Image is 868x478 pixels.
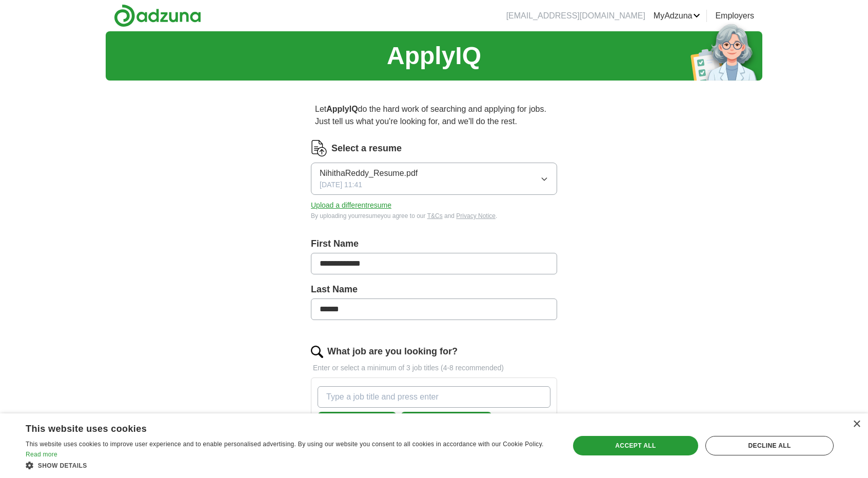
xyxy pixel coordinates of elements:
[311,163,557,195] button: NihithaReddy_Resume.pdf[DATE] 11:41
[311,237,557,251] label: First Name
[715,10,754,22] a: Employers
[320,167,418,180] span: NihithaReddy_Resume.pdf
[311,283,557,296] label: Last Name
[38,462,87,469] span: Show details
[387,37,481,74] h1: ApplyIQ
[331,142,402,155] label: Select a resume
[311,346,323,358] img: search.png
[326,105,358,113] strong: ApplyIQ
[318,386,550,408] input: Type a job title and press enter
[401,412,492,433] button: Software Engineer✓
[853,421,860,428] div: Close
[311,140,327,156] img: CV Icon
[311,200,391,211] button: Upload a differentresume
[26,451,57,458] a: Read more, opens a new window
[320,180,362,190] span: [DATE] 11:41
[573,436,698,455] div: Accept all
[427,212,443,220] a: T&Cs
[311,99,557,132] p: Let do the hard work of searching and applying for jobs. Just tell us what you're looking for, an...
[506,10,645,22] li: [EMAIL_ADDRESS][DOMAIN_NAME]
[114,4,201,27] img: Adzuna logo
[26,460,553,470] div: Show details
[311,363,557,373] p: Enter or select a minimum of 3 job titles (4-8 recommended)
[654,10,701,22] a: MyAdzuna
[26,441,544,448] span: This website uses cookies to improve user experience and to enable personalised advertising. By u...
[26,420,527,435] div: This website uses cookies
[318,412,397,433] button: Web Developer✓
[311,211,557,221] div: By uploading your resume you agree to our and .
[456,212,496,220] a: Privacy Notice
[327,345,458,358] label: What job are you looking for?
[705,436,834,455] div: Decline all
